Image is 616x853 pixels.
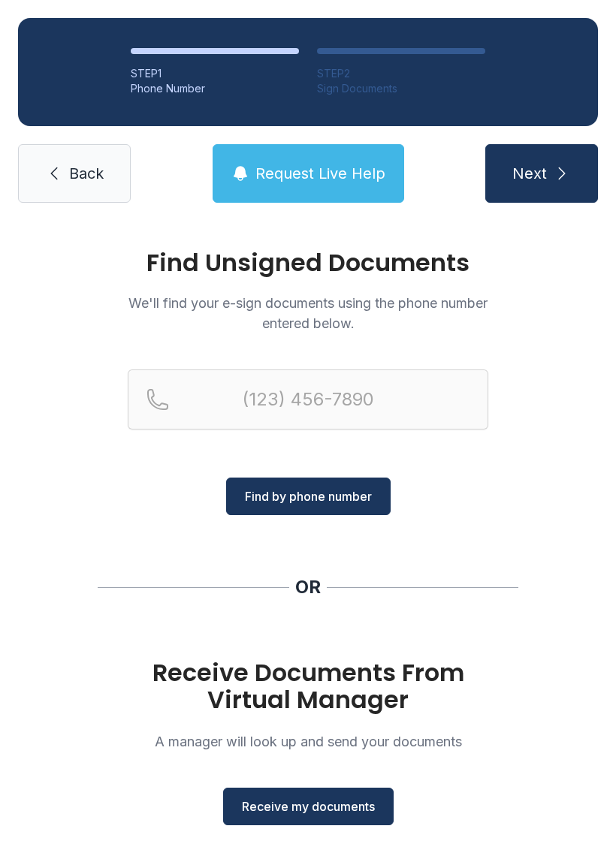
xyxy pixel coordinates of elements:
[295,575,321,599] div: OR
[242,797,375,815] span: Receive my documents
[245,487,372,505] span: Find by phone number
[131,66,299,81] div: STEP 1
[128,731,488,752] p: A manager will look up and send your documents
[128,369,488,430] input: Reservation phone number
[128,251,488,275] h1: Find Unsigned Documents
[317,66,485,81] div: STEP 2
[128,659,488,713] h1: Receive Documents From Virtual Manager
[69,163,104,184] span: Back
[255,163,385,184] span: Request Live Help
[317,81,485,96] div: Sign Documents
[128,293,488,333] p: We'll find your e-sign documents using the phone number entered below.
[131,81,299,96] div: Phone Number
[512,163,547,184] span: Next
